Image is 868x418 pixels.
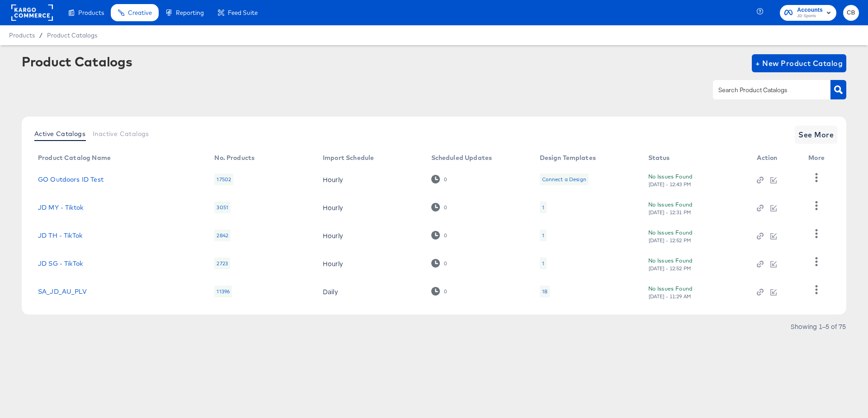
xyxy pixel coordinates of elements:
[752,54,846,72] button: + New Product Catalog
[34,130,85,137] span: Active Catalogs
[316,249,424,277] td: Hourly
[9,32,35,39] span: Products
[214,258,230,269] div: 2723
[797,5,823,15] span: Accounts
[443,176,447,183] div: 0
[540,286,550,297] div: 18
[38,288,87,295] a: SA_JD_AU_PLV
[38,176,104,183] a: GO Outdoors ID Test
[22,54,132,69] div: Product Catalogs
[214,154,255,161] div: No. Products
[542,260,544,267] div: 1
[443,288,447,295] div: 0
[797,13,823,20] span: JD Sports
[755,57,843,70] span: + New Product Catalog
[38,260,83,267] a: JD SG - TikTok
[93,130,149,137] span: Inactive Catalogs
[540,230,547,241] div: 1
[316,193,424,221] td: Hourly
[443,232,447,239] div: 0
[780,5,836,21] button: AccountsJD Sports
[38,154,111,161] div: Product Catalog Name
[542,288,547,295] div: 18
[38,204,83,211] a: JD MY - Tiktok
[316,221,424,249] td: Hourly
[540,154,596,161] div: Design Templates
[431,231,447,240] div: 0
[316,277,424,305] td: Daily
[750,151,801,165] th: Action
[540,202,547,213] div: 1
[542,204,544,211] div: 1
[540,174,589,185] div: Connect a Design
[431,154,492,161] div: Scheduled Updates
[214,286,232,297] div: 11396
[214,174,233,185] div: 17502
[323,154,374,161] div: Import Schedule
[128,9,152,16] span: Creative
[214,230,231,241] div: 2842
[431,203,447,211] div: 0
[542,176,586,183] div: Connect a Design
[795,126,837,144] button: See More
[540,258,547,269] div: 1
[431,175,447,183] div: 0
[431,287,447,296] div: 0
[717,85,813,95] input: Search Product Catalogs
[431,259,447,268] div: 0
[316,165,424,193] td: Hourly
[38,232,82,239] a: JD TH - TikTok
[78,9,104,16] span: Products
[843,5,859,21] button: CB
[443,260,447,267] div: 0
[176,9,204,16] span: Reporting
[641,151,750,165] th: Status
[35,32,47,39] span: /
[214,202,231,213] div: 3051
[801,151,835,165] th: More
[790,323,846,329] div: Showing 1–5 of 75
[798,128,834,141] span: See More
[47,32,97,39] a: Product Catalogs
[847,8,855,18] span: CB
[228,9,258,16] span: Feed Suite
[542,232,544,239] div: 1
[443,204,447,211] div: 0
